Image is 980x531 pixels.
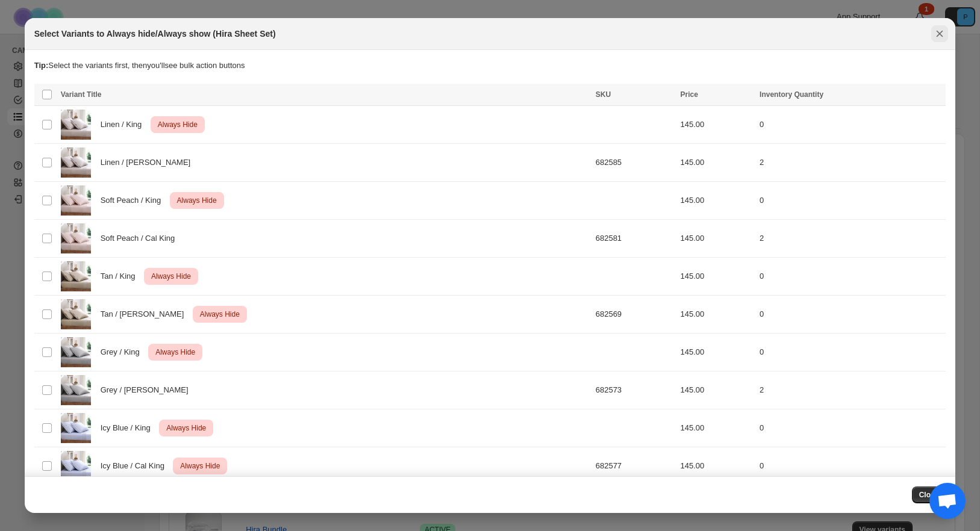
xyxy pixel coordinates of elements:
[756,409,946,447] td: 0
[198,307,242,321] span: Always Hide
[101,422,157,434] span: Icy Blue / King
[61,375,91,405] img: SheetSet-Side-Grey.jpg
[178,459,222,473] span: Always Hide
[61,110,91,140] img: SheetSet-Side-Linen.jpg
[61,337,91,367] img: SheetSet-Side-Grey.jpg
[592,371,677,409] td: 682573
[175,193,219,208] span: Always Hide
[101,346,146,358] span: Grey / King
[756,106,946,144] td: 0
[34,60,946,72] p: Select the variants first, then you'll see bulk action buttons
[756,258,946,296] td: 0
[756,220,946,258] td: 2
[596,90,611,99] span: SKU
[756,144,946,182] td: 2
[756,447,946,485] td: 0
[756,371,946,409] td: 2
[592,296,677,334] td: 682569
[677,409,757,447] td: 145.00
[101,270,142,282] span: Tan / King
[919,490,939,500] span: Close
[61,413,91,443] img: SheetSet-Side-IcyBlue.jpg
[931,25,948,42] button: Close
[756,182,946,220] td: 0
[929,483,966,519] a: Open chat
[592,447,677,485] td: 682577
[677,258,757,296] td: 145.00
[61,261,91,291] img: SheetSet-Side-Tan.jpg
[756,296,946,334] td: 0
[760,90,823,99] span: Inventory Quantity
[101,384,195,396] span: Grey / [PERSON_NAME]
[677,296,757,334] td: 145.00
[592,144,677,182] td: 682585
[101,460,171,472] span: Icy Blue / Cal King
[61,147,91,178] img: SheetSet-Side-Linen.jpg
[34,61,49,70] strong: Tip:
[61,223,91,253] img: SheetSet-Side-SoftPeach.jpg
[61,299,91,329] img: SheetSet-Side-Tan.jpg
[101,194,167,206] span: Soft Peach / King
[61,185,91,216] img: SheetSet-Side-SoftPeach.jpg
[61,90,102,99] span: Variant Title
[149,269,193,284] span: Always Hide
[677,447,757,485] td: 145.00
[912,486,946,503] button: Close
[756,334,946,371] td: 0
[155,117,200,132] span: Always Hide
[677,182,757,220] td: 145.00
[677,371,757,409] td: 145.00
[681,90,698,99] span: Price
[101,157,197,169] span: Linen / [PERSON_NAME]
[101,308,191,320] span: Tan / [PERSON_NAME]
[101,232,181,244] span: Soft Peach / Cal King
[677,106,757,144] td: 145.00
[677,220,757,258] td: 145.00
[677,334,757,371] td: 145.00
[153,345,198,359] span: Always Hide
[101,119,149,131] span: Linen / King
[34,28,276,40] h2: Select Variants to Always hide/Always show (Hira Sheet Set)
[592,220,677,258] td: 682581
[677,144,757,182] td: 145.00
[164,421,208,435] span: Always Hide
[61,451,91,481] img: SheetSet-Side-IcyBlue.jpg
